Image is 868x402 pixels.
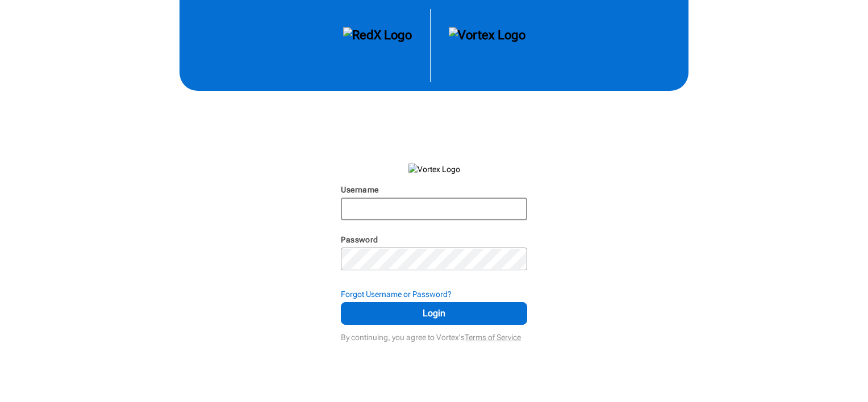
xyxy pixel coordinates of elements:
img: RedX Logo [343,27,412,64]
a: Terms of Service [465,333,521,342]
span: Login [355,307,512,320]
label: Password [341,235,378,244]
div: By continuing, you agree to Vortex's [341,327,527,343]
strong: Forgot Username or Password? [341,290,452,299]
img: Vortex Logo [449,27,525,64]
button: Login [341,302,527,325]
div: Forgot Username or Password? [341,288,527,300]
img: Vortex Logo [408,164,460,175]
label: Username [341,185,378,194]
